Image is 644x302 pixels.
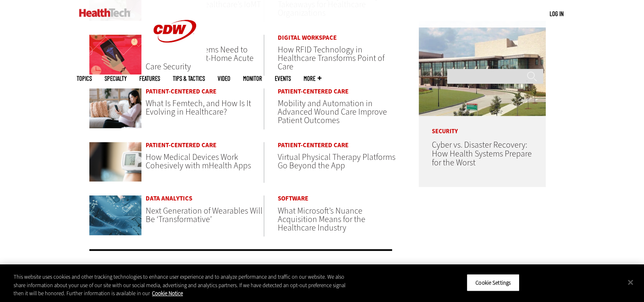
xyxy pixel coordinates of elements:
img: Smart Clothing [89,195,142,235]
a: Events [275,75,291,82]
a: Patient-Centered Care [278,88,396,95]
a: MonITor [243,75,262,82]
a: CDW [143,56,207,65]
img: University of Vermont Medical Center’s main campus [419,21,546,116]
a: Mobility and Automation in Advanced Wound Care Improve Patient Outcomes [278,98,387,126]
a: What Microsoft’s Nuance Acquisition Means for the Healthcare Industry [278,205,365,233]
a: Virtual Physical Therapy Platforms Go Beyond the App [278,151,395,171]
a: Patient-Centered Care [146,88,264,95]
a: What Is Femtech, and How Is It Evolving in Healthcare? [146,98,251,118]
div: This website uses cookies and other tracking technologies to enhance user experience and to analy... [14,273,354,298]
a: How Medical Devices Work Cohesively with mHealth Apps [146,151,251,171]
a: Patient-Centered Care [146,142,264,148]
button: Cookie Settings [467,274,520,291]
a: Features [139,75,160,82]
button: Close [621,273,640,291]
span: Specialty [105,75,127,82]
a: Video [218,75,230,82]
span: Topics [77,75,92,82]
img: person uses blood pressure cuff [89,142,142,182]
a: Data Analytics [146,195,264,202]
a: More information about your privacy [152,290,183,297]
p: Security [419,116,546,135]
a: Tips & Tactics [173,75,205,82]
a: Patient-Centered Care [278,142,396,148]
a: Log in [550,10,564,17]
img: pregnant women looks at app on phone [89,88,142,128]
a: Software [278,195,396,202]
div: User menu [550,9,564,18]
a: Next Generation of Wearables Will Be ‘Transformative’ [146,205,263,225]
a: Cyber vs. Disaster Recovery: How Health Systems Prepare for the Worst [431,139,531,168]
img: Home [79,8,130,17]
span: More [304,75,321,82]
